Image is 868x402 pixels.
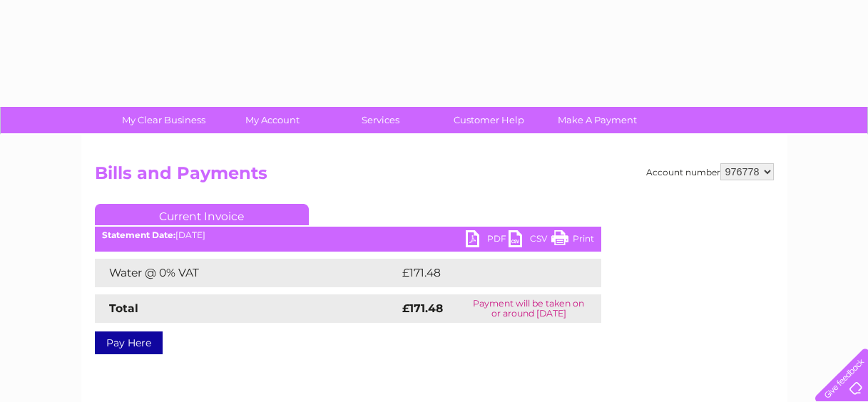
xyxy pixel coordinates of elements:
[430,107,548,133] a: Customer Help
[213,107,331,133] a: My Account
[509,230,551,251] a: CSV
[95,204,309,225] a: Current Invoice
[95,331,163,354] a: Pay Here
[551,230,594,251] a: Print
[322,107,439,133] a: Services
[646,163,774,180] div: Account number
[402,301,443,315] strong: £171.48
[466,230,509,251] a: PDF
[538,107,656,133] a: Make A Payment
[456,294,601,323] td: Payment will be taken on or around [DATE]
[102,230,175,240] b: Statement Date:
[95,230,601,240] div: [DATE]
[95,259,399,287] td: Water @ 0% VAT
[399,259,574,287] td: £171.48
[105,107,223,133] a: My Clear Business
[109,301,138,315] strong: Total
[95,163,774,190] h2: Bills and Payments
